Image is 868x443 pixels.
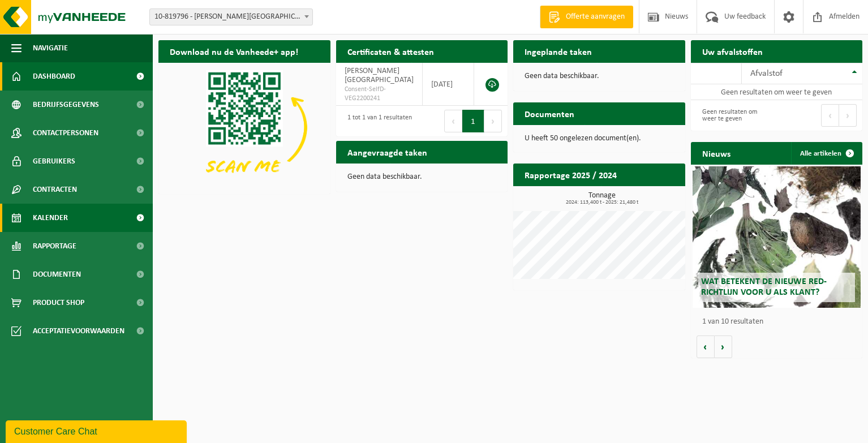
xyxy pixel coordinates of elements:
button: 1 [462,110,484,132]
button: Previous [444,110,462,132]
h2: Nieuws [691,142,742,164]
button: Previous [821,104,839,127]
span: Kalender [33,204,68,232]
button: Next [839,104,857,127]
td: Geen resultaten om weer te geven [691,84,863,100]
h2: Rapportage 2025 / 2024 [513,164,628,186]
p: Geen data beschikbaar. [525,72,674,80]
span: 10-819796 - DECOSTER THOMAS - OUDENBURG [150,9,312,25]
p: 1 van 10 resultaten [702,318,857,326]
span: Documenten [33,260,81,289]
span: Contactpersonen [33,119,98,147]
span: Dashboard [33,62,75,91]
div: Geen resultaten om weer te geven [697,103,771,128]
span: Navigatie [33,34,68,62]
h2: Documenten [513,102,586,124]
span: 2024: 113,400 t - 2025: 21,480 t [519,200,685,205]
a: Wat betekent de nieuwe RED-richtlijn voor u als klant? [693,166,861,308]
span: Bedrijfsgegevens [33,91,99,119]
iframe: chat widget [6,418,189,443]
span: Acceptatievoorwaarden [33,317,124,345]
a: Offerte aanvragen [540,6,633,28]
span: [PERSON_NAME][GEOGRAPHIC_DATA] [345,67,414,84]
span: Offerte aanvragen [563,11,628,23]
button: Vorige [697,336,715,358]
span: Consent-SelfD-VEG2200241 [345,85,414,103]
span: Contracten [33,175,77,204]
td: [DATE] [423,63,475,106]
h2: Ingeplande taken [513,40,603,62]
h2: Uw afvalstoffen [691,40,774,62]
span: Wat betekent de nieuwe RED-richtlijn voor u als klant? [701,277,827,297]
span: Product Shop [33,289,84,317]
a: Alle artikelen [791,142,861,165]
p: Geen data beschikbaar. [347,173,497,181]
h2: Download nu de Vanheede+ app! [158,40,310,62]
span: 10-819796 - DECOSTER THOMAS - OUDENBURG [149,8,313,25]
button: Next [484,110,502,132]
span: Afvalstof [750,69,783,78]
h2: Aangevraagde taken [336,141,439,163]
h2: Certificaten & attesten [336,40,445,62]
p: U heeft 50 ongelezen document(en). [525,135,674,143]
h3: Tonnage [519,192,685,205]
button: Volgende [715,336,732,358]
div: 1 tot 1 van 1 resultaten [342,109,412,134]
span: Rapportage [33,232,76,260]
img: Download de VHEPlus App [158,63,330,192]
span: Gebruikers [33,147,75,175]
a: Bekijk rapportage [601,186,684,208]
